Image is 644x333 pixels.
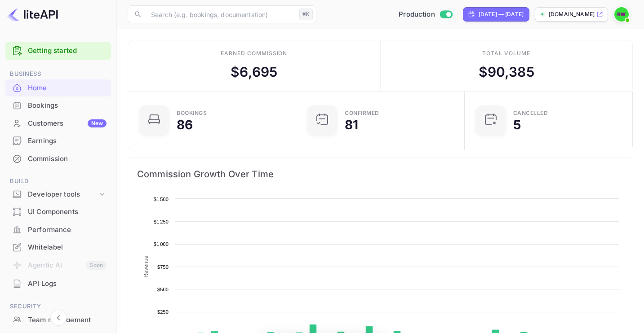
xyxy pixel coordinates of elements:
div: Bookings [28,101,107,111]
div: Home [28,83,107,93]
text: $750 [157,264,169,270]
div: Earnings [5,132,111,150]
a: Earnings [5,132,111,149]
img: LiteAPI logo [7,7,58,22]
text: Revenue [143,255,149,277]
div: Performance [28,225,107,235]
div: Commission [5,150,111,168]
span: Commission Growth Over Time [137,167,624,181]
a: Commission [5,150,111,167]
div: API Logs [5,275,111,293]
text: $500 [157,287,169,292]
div: CANCELLED [513,110,548,116]
div: Commission [28,154,107,164]
text: $250 [157,309,169,315]
input: Search (e.g. bookings, documentation) [146,5,296,23]
button: Collapse navigation [50,310,67,326]
div: Whitelabel [5,239,111,256]
div: $ 6,695 [231,62,277,82]
span: Production [399,9,435,20]
p: [DOMAIN_NAME] [549,10,595,18]
div: Team management [28,315,107,325]
div: Click to change the date range period [463,7,529,22]
div: New [88,119,107,127]
text: $1 000 [154,241,169,247]
div: Developer tools [5,187,111,202]
div: Earnings [28,136,107,146]
div: Home [5,79,111,97]
span: Security [5,302,111,311]
div: $ 90,385 [479,62,534,82]
div: Total volume [482,49,530,57]
a: UI Components [5,203,111,220]
a: Whitelabel [5,239,111,255]
div: Developer tools [28,189,98,200]
a: Bookings [5,97,111,114]
div: Bookings [5,97,111,114]
text: $1 500 [154,197,169,202]
text: $1 250 [154,219,169,224]
div: Team management [5,311,111,329]
div: UI Components [28,207,107,217]
a: Team management [5,311,111,328]
a: Getting started [28,46,107,56]
div: Confirmed [345,110,379,116]
div: Getting started [5,42,111,60]
div: 86 [177,118,193,131]
div: Whitelabel [28,242,107,253]
div: 81 [345,118,358,131]
div: API Logs [28,279,107,289]
div: [DATE] — [DATE] [479,10,524,18]
a: Home [5,79,111,96]
a: Performance [5,221,111,238]
div: UI Components [5,203,111,221]
div: 5 [513,118,521,131]
div: Switch to Sandbox mode [395,9,456,20]
img: Royal Air Maroc WL [614,7,629,22]
div: CustomersNew [5,115,111,132]
a: API Logs [5,275,111,292]
div: ⌘K [299,9,313,20]
div: Earned commission [221,49,287,57]
div: Bookings [177,110,207,116]
div: Customers [28,118,107,129]
span: Business [5,69,111,79]
a: CustomersNew [5,115,111,131]
span: Build [5,176,111,186]
div: Performance [5,221,111,239]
